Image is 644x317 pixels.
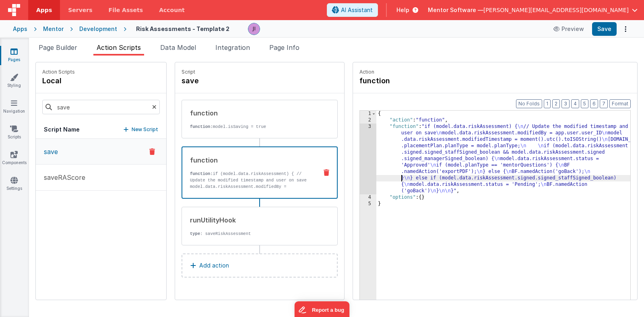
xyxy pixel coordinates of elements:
div: 3 [360,124,376,194]
span: Page Info [269,43,299,51]
span: Action Scripts [97,43,141,51]
span: Page Builder [39,43,77,51]
button: Mentor Software — [PERSON_NAME][EMAIL_ADDRESS][DOMAIN_NAME] [428,6,638,14]
button: Options [620,23,631,35]
button: 1 [544,99,551,108]
h4: local [42,75,75,86]
strong: function: [190,124,213,129]
div: 4 [360,194,376,201]
div: runUtilityHook [190,215,312,225]
strong: type [190,231,200,236]
p: saveRAScore [39,173,85,182]
button: No Folds [516,99,542,108]
h4: save [182,75,302,86]
p: Action Scripts [42,69,75,75]
span: AI Assistant [341,6,373,14]
p: if (model.data.riskAssessment) { // Update the modified timestamp and user on save model.data.ris... [190,171,311,222]
span: File Assets [109,6,143,14]
div: Apps [13,25,27,33]
button: Preview [549,23,589,35]
strong: function: [190,171,213,176]
button: AI Assistant [327,3,378,17]
p: : saveRiskAssessment [190,231,312,237]
div: function [190,155,311,165]
button: 5 [581,99,588,108]
div: Mentor [43,25,64,33]
span: Servers [68,6,92,14]
button: 7 [600,99,608,108]
div: 2 [360,117,376,124]
p: New Script [132,126,158,134]
button: 3 [561,99,570,108]
button: 4 [571,99,579,108]
h4: Risk Assessments - Template 2 [136,26,229,32]
button: 6 [590,99,598,108]
button: Save [592,22,617,36]
button: Add action [182,253,338,278]
p: model.isSaving = true [190,124,312,130]
p: Action [359,69,631,75]
button: 2 [552,99,560,108]
button: save [36,139,166,165]
img: 6c3d48e323fef8557f0b76cc516e01c7 [248,23,260,35]
span: Apps [36,6,52,14]
div: function [190,108,312,118]
span: Help [396,6,409,14]
span: Data Model [160,43,196,51]
p: Script [182,69,338,75]
p: save [39,147,58,156]
button: Format [609,99,631,108]
button: New Script [124,126,158,134]
input: Search scripts [42,100,160,114]
span: Mentor Software — [428,6,483,14]
div: Development [79,25,117,33]
div: 5 [360,201,376,207]
div: 1 [360,111,376,117]
p: Add action [199,261,229,270]
span: [PERSON_NAME][EMAIL_ADDRESS][DOMAIN_NAME] [483,6,629,14]
span: Integration [215,43,250,51]
button: saveRAScore [36,165,166,191]
h5: Script Name [44,126,80,134]
h4: function [359,75,480,86]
